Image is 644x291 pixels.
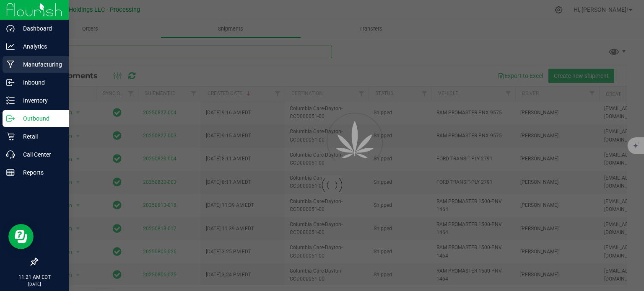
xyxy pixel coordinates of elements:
[6,78,15,87] inline-svg: Inbound
[6,96,15,105] inline-svg: Inventory
[6,114,15,123] inline-svg: Outbound
[15,131,65,142] p: Retail
[8,224,34,249] iframe: Resource center
[15,23,65,33] p: Dashboard
[15,95,65,106] p: Inventory
[6,24,15,33] inline-svg: Dashboard
[4,273,65,281] p: 11:21 AM EDT
[6,42,15,51] inline-svg: Analytics
[15,149,65,160] p: Call Center
[6,168,15,177] inline-svg: Reports
[4,281,65,287] p: [DATE]
[15,167,65,178] p: Reports
[15,113,65,124] p: Outbound
[6,60,15,69] inline-svg: Manufacturing
[15,77,65,88] p: Inbound
[15,59,65,70] p: Manufacturing
[6,150,15,159] inline-svg: Call Center
[6,132,15,141] inline-svg: Retail
[15,41,65,52] p: Analytics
